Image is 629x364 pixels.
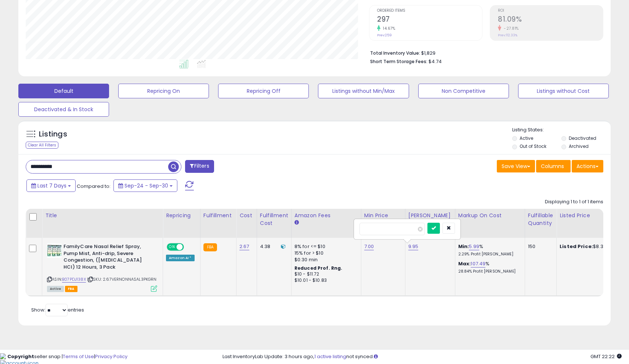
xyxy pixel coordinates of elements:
[364,212,402,219] div: Min Price
[471,260,485,267] a: 107.49
[455,209,525,238] th: The percentage added to the cost of goods (COGS) that forms the calculator for Min & Max prices.
[458,260,471,267] b: Max:
[166,255,195,261] div: Amazon AI *
[364,243,374,250] a: 7.00
[418,84,509,98] button: Non Competitive
[512,127,611,134] p: Listing States:
[185,160,214,173] button: Filters
[458,261,519,274] div: %
[520,143,546,149] label: Out of Stock
[294,277,355,284] div: $10.01 - $10.83
[458,243,519,257] div: %
[65,286,77,292] span: FBA
[498,33,517,37] small: Prev: 112.33%
[370,48,598,57] li: $1,829
[18,84,109,98] button: Default
[536,160,571,172] button: Columns
[541,163,564,170] span: Columns
[239,212,254,219] div: Cost
[260,243,286,250] div: 4.38
[377,33,392,37] small: Prev: 259
[37,182,66,189] span: Last 7 Days
[113,179,177,192] button: Sep-24 - Sep-30
[560,243,593,250] b: Listed Price:
[370,58,427,65] b: Short Term Storage Fees:
[408,243,419,250] a: 9.95
[294,250,355,256] div: 15% for > $10
[294,265,343,271] b: Reduced Prof. Rng.
[318,84,409,98] button: Listings without Min/Max
[64,243,153,272] b: FamilyCare Nasal Relief Spray, Pump Mist, Anti-drip, Severe Congestion, ([MEDICAL_DATA] HCI) 12 H...
[498,9,603,13] span: ROI
[545,199,603,205] div: Displaying 1 to 1 of 1 items
[380,26,395,31] small: 14.67%
[294,212,358,219] div: Amazon Fees
[260,212,288,227] div: Fulfillment Cost
[528,243,551,250] div: 150
[294,271,355,277] div: $10 - $11.72
[569,143,589,149] label: Archived
[458,212,522,219] div: Markup on Cost
[203,243,217,251] small: FBA
[560,243,621,250] div: $8.34
[458,269,519,274] p: 28.84% Profit [PERSON_NAME]
[572,160,603,172] button: Actions
[218,84,309,98] button: Repricing Off
[370,50,420,56] b: Total Inventory Value:
[124,182,168,189] span: Sep-24 - Sep-30
[77,183,111,190] span: Compared to:
[429,58,442,65] span: $4.74
[294,219,299,226] small: Amazon Fees.
[528,212,553,227] div: Fulfillable Quantity
[294,256,355,263] div: $0.30 min
[183,244,195,250] span: OFF
[501,26,519,31] small: -27.81%
[239,243,249,250] a: 2.67
[167,244,177,250] span: ON
[498,15,603,25] h2: 81.09%
[47,243,157,291] div: ASIN:
[520,135,533,141] label: Active
[377,15,482,25] h2: 297
[62,276,86,283] a: B07PDJ138X
[47,243,62,258] img: 51ZjUYn3qjL._SL40_.jpg
[26,179,76,192] button: Last 7 Days
[166,212,197,219] div: Repricing
[377,9,482,13] span: Ordered Items
[39,129,67,139] h5: Listings
[31,306,84,313] span: Show: entries
[458,252,519,257] p: 2.29% Profit [PERSON_NAME]
[518,84,609,98] button: Listings without Cost
[26,142,58,149] div: Clear All Filters
[118,84,209,98] button: Repricing On
[203,212,233,219] div: Fulfillment
[560,212,623,219] div: Listed Price
[18,102,109,117] button: Deactivated & In Stock
[569,135,596,141] label: Deactivated
[87,276,157,282] span: | SKU: 2.67VERNONNASAL3PKGRN
[47,286,64,292] span: All listings currently available for purchase on Amazon
[294,243,355,250] div: 8% for <= $10
[408,212,452,219] div: [PERSON_NAME]
[469,243,479,250] a: 5.99
[497,160,535,172] button: Save View
[45,212,160,219] div: Title
[458,243,469,250] b: Min:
